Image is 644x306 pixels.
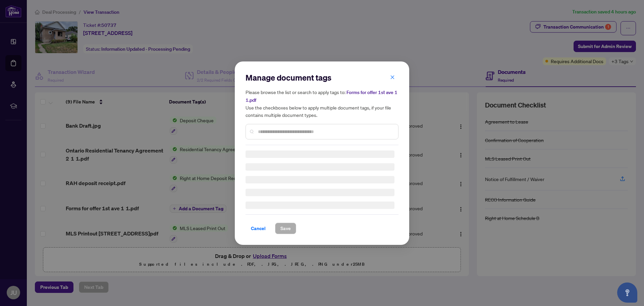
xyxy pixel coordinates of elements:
span: Forms for offer 1st ave 1 1.pdf [246,89,397,103]
h2: Manage document tags [246,72,398,83]
span: close [390,75,395,79]
button: Open asap [617,282,637,303]
button: Save [275,223,296,234]
span: Cancel [251,223,266,234]
h5: Please browse the list or search to apply tags to: Use the checkboxes below to apply multiple doc... [246,88,398,119]
button: Cancel [246,223,271,234]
